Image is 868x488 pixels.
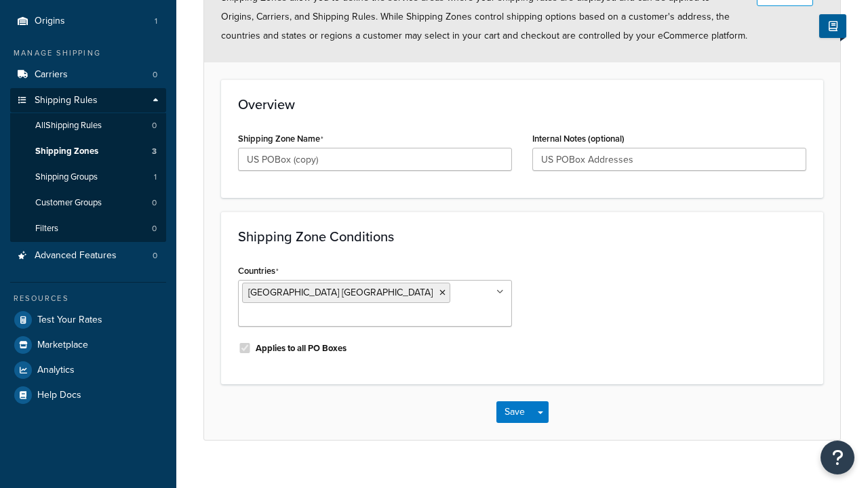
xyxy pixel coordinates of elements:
[10,308,166,332] a: Test Your Rates
[10,190,166,216] a: Customer Groups0
[35,250,117,262] span: Advanced Features
[35,223,58,235] span: Filters
[37,365,75,376] span: Analytics
[152,120,157,131] span: 0
[10,139,166,164] li: Shipping Zones
[10,190,166,216] li: Customer Groups
[10,9,166,34] a: Origins1
[248,285,433,300] span: [GEOGRAPHIC_DATA] [GEOGRAPHIC_DATA]
[152,223,157,235] span: 0
[35,197,102,209] span: Customer Groups
[10,9,166,34] li: Origins
[10,62,166,87] li: Carriers
[35,69,68,81] span: Carriers
[532,134,625,144] label: Internal Notes (optional)
[10,165,166,190] a: Shipping Groups1
[152,146,157,157] span: 3
[238,266,279,277] label: Countries
[10,62,166,87] a: Carriers0
[10,216,166,241] li: Filters
[37,340,88,351] span: Marketplace
[10,88,166,113] a: Shipping Rules
[155,16,157,27] span: 1
[35,171,98,183] span: Shipping Groups
[10,139,166,164] a: Shipping Zones3
[10,243,166,268] li: Advanced Features
[35,146,98,157] span: Shipping Zones
[238,229,806,244] h3: Shipping Zone Conditions
[819,14,846,38] button: Show Help Docs
[37,314,102,326] span: Test Your Rates
[10,88,166,243] li: Shipping Rules
[238,134,323,144] label: Shipping Zone Name
[10,216,166,241] a: Filters0
[10,293,166,304] div: Resources
[10,113,166,138] a: AllShipping Rules0
[10,47,166,59] div: Manage Shipping
[10,358,166,382] a: Analytics
[35,16,65,27] span: Origins
[153,250,157,262] span: 0
[152,197,157,209] span: 0
[10,383,166,407] a: Help Docs
[37,390,81,401] span: Help Docs
[10,333,166,357] a: Marketplace
[10,165,166,190] li: Shipping Groups
[154,171,157,183] span: 1
[821,441,854,474] button: Open Resource Center
[35,120,102,131] span: All Shipping Rules
[10,243,166,268] a: Advanced Features0
[238,97,806,112] h3: Overview
[153,69,157,81] span: 0
[35,95,98,106] span: Shipping Rules
[256,342,347,354] label: Applies to all PO Boxes
[496,401,533,423] button: Save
